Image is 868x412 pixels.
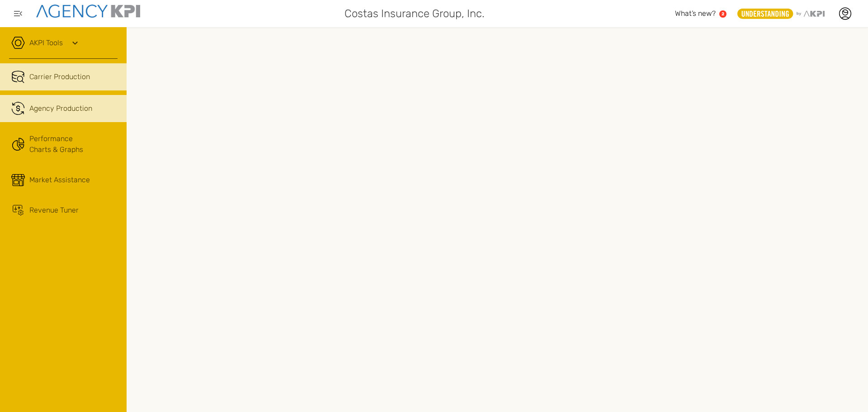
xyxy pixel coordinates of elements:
img: agencykpi-logo-550x69-2d9e3fa8.png [36,5,140,18]
span: What’s new? [675,9,716,18]
text: 2 [722,11,724,16]
span: Agency Production [29,103,92,114]
a: 2 [719,10,726,18]
div: Market Assistance [29,175,90,185]
span: Carrier Production [29,71,90,82]
span: Costas Insurance Group, Inc. [344,5,485,22]
div: Revenue Tuner [29,205,79,216]
a: AKPI Tools [29,38,63,48]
